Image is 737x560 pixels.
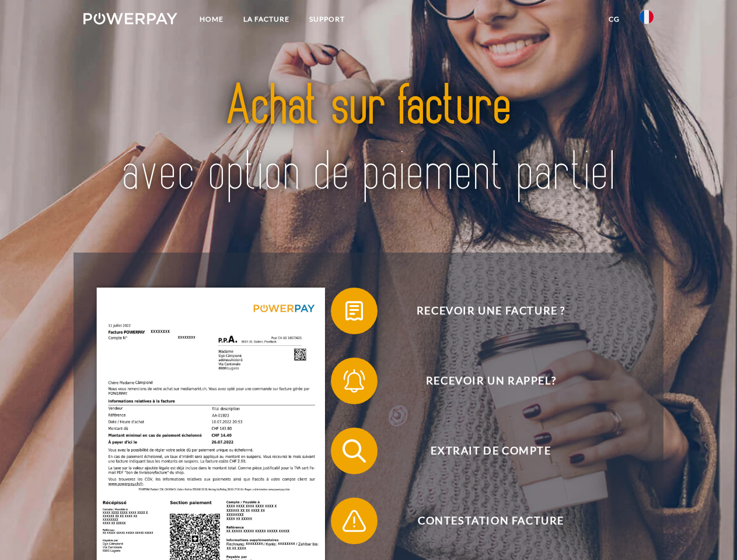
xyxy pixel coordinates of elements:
[340,296,369,325] img: qb_bill.svg
[348,288,634,334] span: Recevoir une facture ?
[340,366,369,395] img: qb_bell.svg
[299,9,355,30] a: Support
[331,288,634,334] button: Recevoir une facture ?
[111,56,626,223] img: title-powerpay_fr.svg
[340,506,369,535] img: qb_warning.svg
[640,10,654,24] img: fr
[348,428,634,474] span: Extrait de compte
[190,9,233,30] a: Home
[331,498,634,544] button: Contestation Facture
[83,13,177,24] img: logo-powerpay-white.svg
[331,428,634,474] button: Extrait de compte
[599,9,630,30] a: CG
[340,436,369,466] img: qb_search.svg
[348,358,634,404] span: Recevoir un rappel?
[348,498,634,544] span: Contestation Facture
[331,358,634,404] button: Recevoir un rappel?
[233,9,299,30] a: LA FACTURE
